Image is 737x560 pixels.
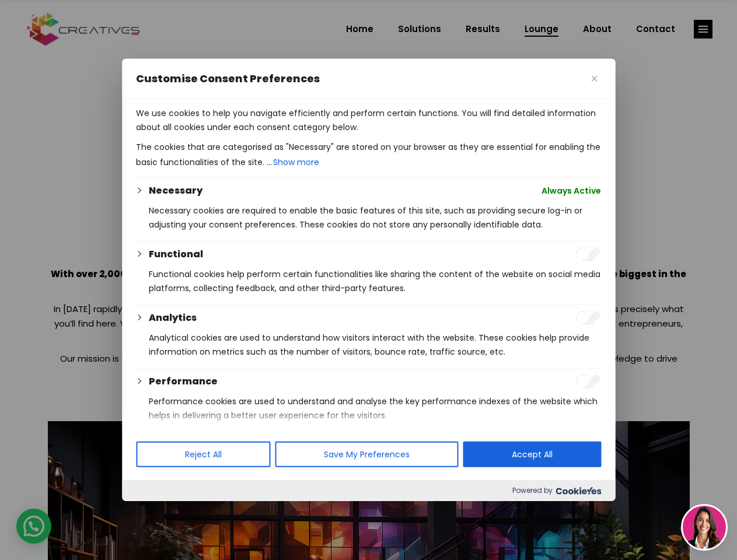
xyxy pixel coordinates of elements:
button: Analytics [149,311,197,325]
div: Powered by [122,480,615,501]
button: Reject All [136,442,270,467]
span: Always Active [542,184,601,198]
p: We use cookies to help you navigate efficiently and perform certain functions. You will find deta... [136,106,601,134]
input: Enable Analytics [575,311,601,325]
img: Cookieyes logo [556,487,601,495]
div: Customise Consent Preferences [122,59,615,501]
img: agent [683,506,726,549]
button: Close [587,72,601,86]
button: Necessary [149,184,202,198]
img: Close [591,76,597,82]
input: Enable Performance [575,374,601,388]
p: Functional cookies help perform certain functionalities like sharing the content of the website o... [149,267,601,295]
p: Analytical cookies are used to understand how visitors interact with the website. These cookies h... [149,331,601,359]
span: Customise Consent Preferences [136,72,320,86]
p: Necessary cookies are required to enable the basic features of this site, such as providing secur... [149,204,601,232]
button: Save My Preferences [275,442,458,467]
p: The cookies that are categorised as "Necessary" are stored on your browser as they are essential ... [136,140,601,170]
p: Performance cookies are used to understand and analyse the key performance indexes of the website... [149,394,601,422]
button: Functional [149,247,203,261]
input: Enable Functional [575,247,601,261]
button: Accept All [463,442,601,467]
button: Show more [272,154,320,170]
button: Performance [149,374,218,388]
